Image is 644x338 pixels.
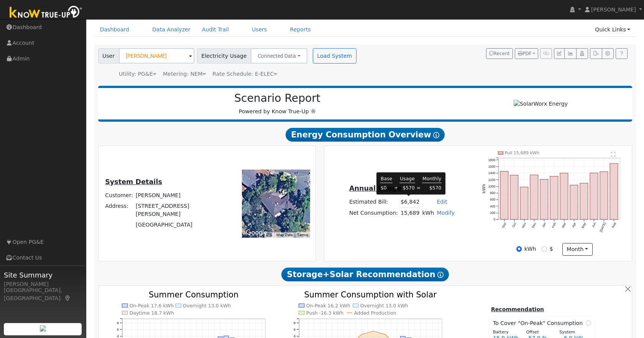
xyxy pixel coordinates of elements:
[511,222,517,228] text: Oct
[146,23,196,37] a: Data Analyzer
[246,23,273,37] a: Users
[119,48,194,64] input: Select a User
[561,222,567,229] text: Mar
[554,48,565,59] button: Edit User
[576,48,588,59] button: Login As
[197,48,251,64] span: Electricity Usage
[551,222,557,229] text: Feb
[488,158,496,162] text: 1800
[349,185,401,192] u: Annual Usage
[564,48,576,59] button: Multi-Series Graph
[422,185,442,192] td: $570
[550,245,553,253] label: $
[294,321,296,325] text: 8
[562,243,593,256] button: month
[489,329,522,336] div: Battery
[105,178,162,186] u: System Details
[589,23,636,37] a: Quick Links
[570,185,578,220] rect: onclick=""
[135,220,221,230] td: [GEOGRAPHIC_DATA]
[581,222,587,229] text: May
[541,222,547,229] text: Jan
[294,327,296,331] text: 6
[104,201,135,220] td: Address:
[510,175,518,220] rect: onclick=""
[4,286,82,302] div: [GEOGRAPHIC_DATA], [GEOGRAPHIC_DATA]
[284,23,317,37] a: Reports
[486,48,513,59] button: Recent
[106,92,449,105] h2: Scenario Report
[276,232,292,238] button: Map Data
[306,310,344,316] text: Push -16.3 kWh
[117,327,118,331] text: 6
[555,329,589,336] div: System
[540,180,548,220] rect: onclick=""
[251,48,307,64] button: Connected Data
[488,171,496,175] text: 1400
[490,191,495,195] text: 800
[591,222,597,229] text: Jun
[599,222,607,233] text: [DATE]
[416,185,421,192] td: =
[490,198,495,202] text: 600
[437,210,455,216] a: Modify
[600,171,608,219] rect: onclick=""
[520,187,528,220] rect: onclick=""
[590,48,602,59] button: Export Interval Data
[399,207,421,219] td: 15,689
[384,334,386,335] circle: onclick=""
[104,190,135,201] td: Customer:
[129,310,174,316] text: Daytime 18.7 kWh
[493,319,586,327] span: To Cover "On-Peak" Consumption
[433,132,439,138] i: Show Help
[6,4,86,21] img: Know True-Up
[394,185,398,192] td: +
[354,310,396,316] text: Added Production
[286,128,444,142] span: Energy Consumption Overview
[94,23,135,37] a: Dashboard
[119,70,156,78] div: Utility: PG&E
[4,280,82,288] div: [PERSON_NAME]
[522,329,555,336] div: Offset
[380,185,393,192] td: $0
[591,7,636,13] span: [PERSON_NAME]
[304,290,437,299] text: Summer Consumption with Solar
[297,233,308,237] a: Terms (opens in new tab)
[380,175,393,183] td: Base
[117,321,118,325] text: 8
[611,152,616,157] text: 
[516,246,522,251] input: kWh
[149,290,239,299] text: Summer Consumption
[515,48,538,59] button: PDF
[360,303,408,309] text: Overnight 13.0 kWh
[611,222,617,229] text: Aug
[542,246,547,251] input: $
[379,332,380,334] circle: onclick=""
[183,303,231,309] text: Overnight 13.0 kWh
[244,228,269,238] a: Open this area in Google Maps (opens a new window)
[348,197,399,208] td: Estimated Bill:
[524,245,536,253] label: kWh
[373,330,375,332] circle: onclick=""
[348,207,399,219] td: Net Consumption:
[422,175,442,183] td: Monthly
[306,303,350,309] text: On-Peak 16.2 kWh
[40,325,46,331] img: retrieve
[521,222,527,229] text: Nov
[98,48,119,64] span: User
[135,201,221,220] td: [STREET_ADDRESS][PERSON_NAME]
[616,48,628,59] a: Help Link
[281,268,449,281] span: Storage+Solar Recommendation
[212,71,277,77] span: Alias: HETOUC
[514,100,568,108] img: SolarWorx Energy
[399,175,415,183] td: Usage
[530,175,538,219] rect: onclick=""
[550,176,558,220] rect: onclick=""
[571,222,577,228] text: Apr
[493,218,495,222] text: 0
[491,306,544,312] u: Recommendation
[490,211,495,215] text: 200
[4,270,82,280] span: Site Summary
[500,171,508,220] rect: onclick=""
[488,185,496,188] text: 1000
